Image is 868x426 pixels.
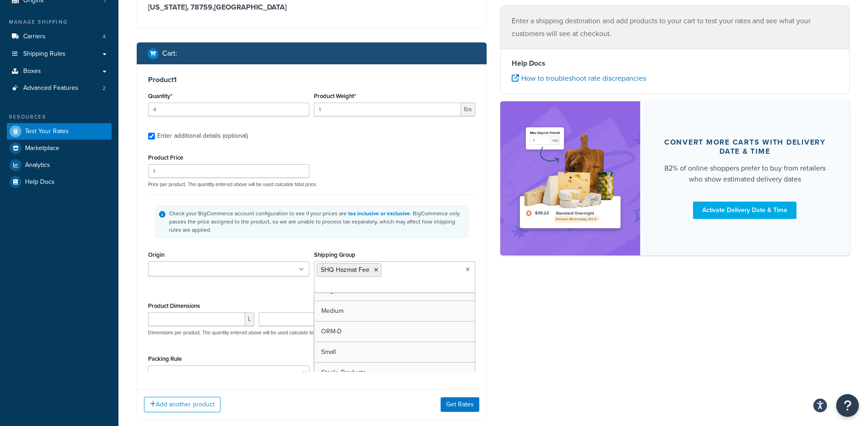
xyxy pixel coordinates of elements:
label: Product Weight* [314,93,356,99]
a: ORM-D [314,322,475,342]
button: Add another product [144,397,221,412]
label: Shipping Group [314,251,355,258]
a: Sterile Products [314,363,475,383]
li: Advanced Features [7,80,112,97]
a: Activate Delivery Date & Time [693,202,796,219]
a: Medium [314,301,475,321]
a: Carriers4 [7,28,112,45]
h4: Help Docs [512,58,839,69]
div: Convert more carts with delivery date & time [662,138,828,156]
span: Small [321,347,336,357]
p: Price per product. The quantity entered above will be used calculate total price. [146,181,478,187]
a: Help Docs [7,174,112,190]
label: Product Dimensions [148,302,200,309]
div: Check your BigCommerce account configuration to see if your prices are . BigCommerce only passes ... [169,209,464,234]
span: Advanced Features [23,84,78,92]
span: L [245,312,254,326]
input: Enter additional details (optional) [148,133,155,140]
span: lbs [461,103,475,116]
a: Boxes [7,63,112,80]
span: Sterile Products [321,368,366,377]
span: Help Docs [25,178,55,186]
span: Boxes [23,68,41,75]
h2: Cart : [162,49,177,57]
a: Marketplace [7,140,112,156]
input: 0.0 [148,103,309,116]
span: Medium [321,306,344,316]
div: Enter additional details (optional) [157,130,248,142]
li: Carriers [7,28,112,45]
button: Get Rates [441,397,479,412]
a: tax inclusive or exclusive [348,209,410,218]
a: Test Your Rates [7,123,112,140]
a: Analytics [7,157,112,173]
div: Manage Shipping [7,18,112,26]
a: Shipping Rules [7,46,112,62]
label: Origin [148,251,164,258]
span: SHQ Hazmat Fee [321,265,370,275]
span: ORM-D [321,327,342,336]
div: Resources [7,113,112,121]
label: Product Price [148,154,183,161]
img: feature-image-ddt-36eae7f7280da8017bfb280eaccd9c446f90b1fe08728e4019434db127062ab4.png [514,115,627,242]
a: Small [314,342,475,362]
div: 82% of online shoppers prefer to buy from retailers who show estimated delivery dates [662,163,828,185]
h3: Product 1 [148,75,475,84]
label: Quantity* [148,93,172,99]
span: Carriers [23,33,46,41]
span: Marketplace [25,145,59,152]
button: Open Resource Center [836,394,859,417]
p: Dimensions per product. The quantity entered above will be used calculate total volume. [146,329,337,336]
span: Analytics [25,161,50,169]
span: Test Your Rates [25,128,69,135]
span: 2 [103,84,106,92]
a: Advanced Features2 [7,80,112,97]
a: How to troubleshoot rate discrepancies [512,73,646,83]
span: Shipping Rules [23,50,66,58]
p: Enter a shipping destination and add products to your cart to test your rates and see what your c... [512,15,839,40]
input: 0.00 [314,103,461,116]
span: 4 [103,33,106,41]
label: Packing Rule [148,355,182,362]
h3: [US_STATE], 78759 , [GEOGRAPHIC_DATA] [148,3,475,12]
